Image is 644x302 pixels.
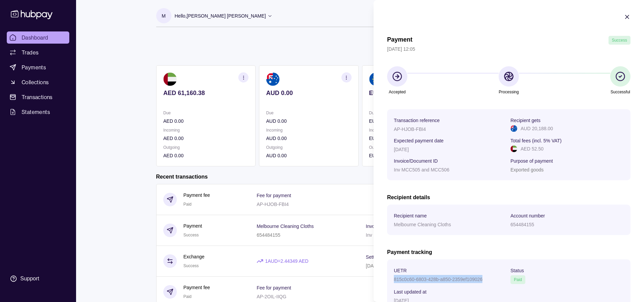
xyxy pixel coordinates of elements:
p: Expected payment date [394,138,444,143]
span: Success [612,38,627,43]
p: Inv MCC505 and MCC506 [394,167,449,172]
p: 815c0c60-6803-428b-a850-2359ef109026 [394,277,482,282]
p: Last updated at [394,289,427,295]
p: Melbourne Cleaning Cloths [394,222,451,227]
h2: Recipient details [387,194,630,201]
span: Paid [514,277,522,282]
p: Exported goods [510,167,544,172]
p: Accepted [389,88,406,96]
p: Purpose of payment [510,158,553,164]
p: Processing [499,88,519,96]
p: Account number [510,213,545,218]
p: UETR [394,268,407,273]
p: Successful [611,88,630,96]
img: au [510,125,517,132]
p: Invoice/Document ID [394,158,438,164]
p: Recipient gets [510,118,541,123]
p: AED 52.50 [521,145,544,153]
p: [DATE] 12:05 [387,45,630,53]
img: ae [510,145,517,152]
p: Recipient name [394,213,427,218]
p: AP-HJOB-FBI4 [394,126,426,132]
p: AUD 20,188.00 [521,125,553,132]
p: Transaction reference [394,118,440,123]
h2: Payment tracking [387,249,630,256]
p: Total fees (incl. 5% VAT) [510,138,562,143]
p: 654484155 [510,222,534,227]
p: Status [510,268,524,273]
p: [DATE] [394,147,409,152]
h1: Payment [387,36,412,45]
